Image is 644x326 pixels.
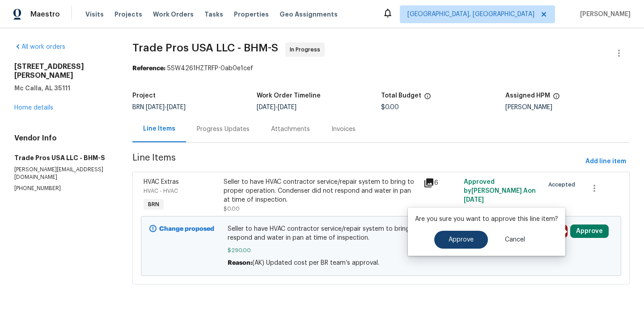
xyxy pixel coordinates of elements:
[548,180,579,189] span: Accepted
[132,93,156,99] h5: Project
[85,10,104,19] span: Visits
[144,188,178,194] span: HVAC - HVAC
[415,215,558,224] p: Are you sure you want to approve this line item?
[234,10,269,19] span: Properties
[146,104,165,110] span: [DATE]
[167,104,186,110] span: [DATE]
[204,11,223,17] span: Tasks
[280,10,338,19] span: Geo Assignments
[576,10,631,19] span: [PERSON_NAME]
[132,104,186,110] span: BRN
[257,104,297,110] span: -
[505,104,630,110] div: [PERSON_NAME]
[197,125,250,134] div: Progress Updates
[505,93,550,99] h5: Assigned HPM
[14,84,111,93] h5: Mc Calla, AL 35111
[582,153,630,170] button: Add line item
[407,10,534,19] span: [GEOGRAPHIC_DATA], [GEOGRAPHIC_DATA]
[224,206,240,212] span: $0.00
[132,42,278,53] span: Trade Pros USA LLC - BHM-S
[331,125,356,134] div: Invoices
[278,104,297,110] span: [DATE]
[505,237,525,243] span: Cancel
[144,179,179,185] span: HVAC Extras
[114,10,142,19] span: Projects
[14,166,111,181] p: [PERSON_NAME][EMAIL_ADDRESS][DOMAIN_NAME]
[14,44,65,50] a: All work orders
[228,260,252,266] span: Reason:
[434,231,488,249] button: Approve
[153,10,194,19] span: Work Orders
[271,125,310,134] div: Attachments
[449,237,474,243] span: Approve
[553,93,560,104] span: The hpm assigned to this work order.
[14,105,53,111] a: Home details
[14,185,111,192] p: [PHONE_NUMBER]
[144,200,163,209] span: BRN
[132,65,165,72] b: Reference:
[464,179,536,203] span: Approved by [PERSON_NAME] A on
[14,62,111,80] h2: [STREET_ADDRESS][PERSON_NAME]
[290,45,324,54] span: In Progress
[464,197,484,203] span: [DATE]
[224,178,419,204] div: Seller to have HVAC contractor service/repair system to bring to proper operation. Condenser did ...
[132,64,630,73] div: 5SW4261HZTRFP-0ab0e1cef
[146,104,186,110] span: -
[14,134,111,143] h4: Vendor Info
[491,231,539,249] button: Cancel
[381,93,421,99] h5: Total Budget
[228,224,535,242] span: Seller to have HVAC contractor service/repair system to bring to proper operation. Condenser did ...
[381,104,399,110] span: $0.00
[585,156,626,167] span: Add line item
[424,178,458,188] div: 6
[424,93,431,104] span: The total cost of line items that have been proposed by Opendoor. This sum includes line items th...
[14,153,111,162] h5: Trade Pros USA LLC - BHM-S
[30,10,60,19] span: Maestro
[159,226,214,232] b: Change proposed
[228,246,535,255] span: $290.00
[570,224,609,238] button: Approve
[132,153,582,170] span: Line Items
[252,260,379,266] span: (AK) Updated cost per BR team’s approval.
[257,104,275,110] span: [DATE]
[143,124,175,133] div: Line Items
[257,93,321,99] h5: Work Order Timeline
